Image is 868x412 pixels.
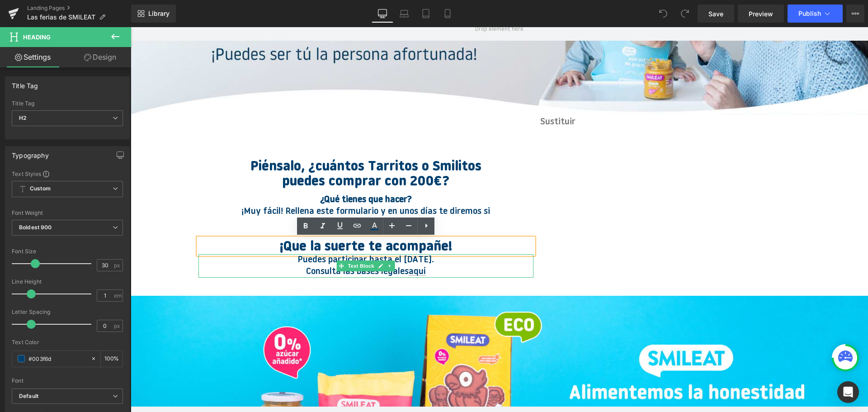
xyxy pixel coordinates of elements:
[97,133,373,162] h2: Piénsalo, ¿cuántos Tarritos o Smilitos puedes comprar con 200€?
[12,210,123,216] div: Font Weight
[27,14,95,21] span: Las ferias de SMILEAT
[12,339,123,346] div: Text Color
[846,5,864,23] button: More
[393,5,415,23] a: Laptop
[12,279,123,285] div: Line Height
[23,33,51,41] span: Heading
[654,5,672,23] button: Undo
[114,293,122,298] span: em
[19,114,27,121] b: H2
[148,9,170,18] span: Library
[278,240,295,249] a: aquí
[19,393,38,400] i: Default
[12,170,123,177] div: Text Styles
[27,5,131,12] a: Landing Pages
[12,147,49,159] div: Typography
[114,262,122,268] span: px
[837,381,859,403] div: Open Intercom Messenger
[67,47,133,67] a: Design
[12,100,123,107] div: Title Tag
[97,213,373,227] h2: ¡Que la suerte te acompañe!
[798,10,821,17] span: Publish
[749,9,773,19] span: Preview
[12,248,123,255] div: Font Size
[104,179,367,202] p: ¡Muy fácil! Rellena este formulario y en unos días te diremos si eres la persona afortunada.
[676,5,694,23] button: Redo
[189,168,281,177] strong: ¿Qué tienes que hacer?
[131,5,176,23] a: New Library
[415,5,437,23] a: Tablet
[12,77,38,90] div: Title Tag
[708,9,723,19] span: Save
[28,354,86,364] input: Color
[788,5,843,23] button: Publish
[255,233,264,244] a: Expand / Collapse
[738,5,784,23] a: Preview
[30,185,51,193] b: Custom
[12,309,123,315] div: Letter Spacing
[216,233,245,244] span: Text Block
[372,5,393,23] a: Desktop
[410,87,731,103] p: Sustituir
[12,378,123,384] div: Font
[437,5,458,23] a: Mobile
[101,351,123,367] div: %
[97,227,373,251] p: Puedes participar hasta el [DATE]. Consulta las bases legales
[19,224,52,231] b: Boldest 900
[114,323,122,329] span: px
